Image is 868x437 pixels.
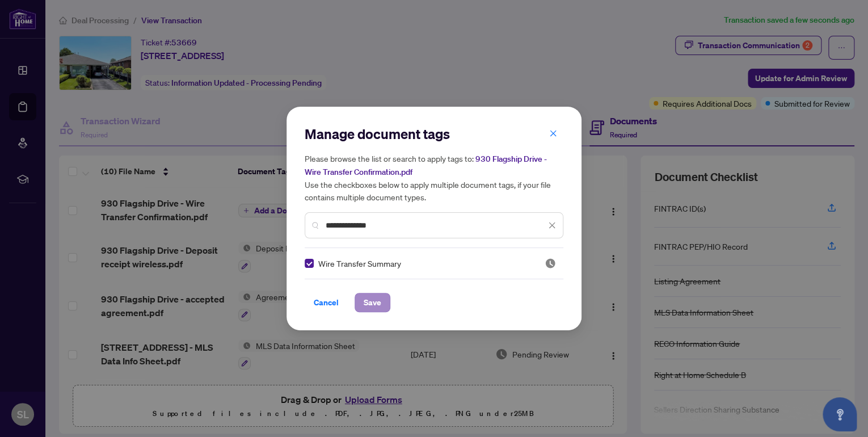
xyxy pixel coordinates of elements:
[549,129,557,137] span: close
[364,293,381,312] span: Save
[823,397,857,431] button: Open asap
[355,293,390,312] button: Save
[305,152,563,203] h5: Please browse the list or search to apply tags to: Use the checkboxes below to apply multiple doc...
[545,258,556,269] img: status
[314,293,339,312] span: Cancel
[318,257,401,270] span: Wire Transfer Summary
[305,293,348,312] button: Cancel
[548,221,556,229] span: close
[545,258,556,269] span: Pending Review
[305,125,563,143] h2: Manage document tags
